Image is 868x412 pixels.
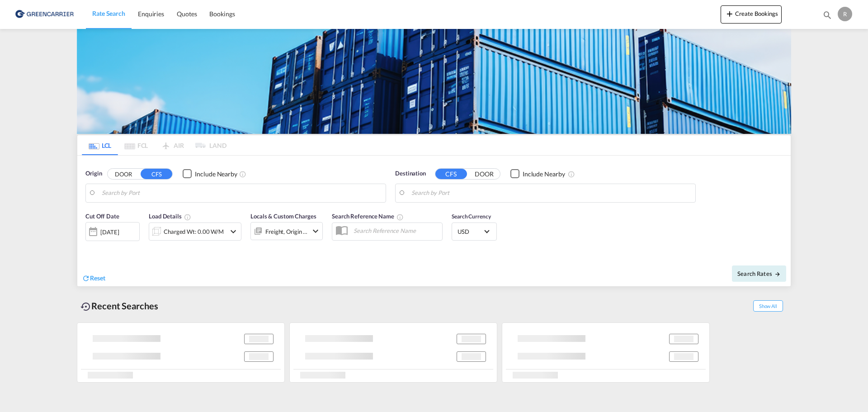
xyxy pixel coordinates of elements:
[77,156,791,286] div: Origin DOOR CFS Checkbox No InkUnchecked: Ignores neighbouring ports when fetching rates.Checked ...
[458,227,483,236] span: USD
[92,9,125,17] span: Rate Search
[164,225,224,238] div: Charged Wt: 0.00 W/M
[85,213,119,220] span: Cut Off Date
[452,213,491,220] span: Search Currency
[149,223,241,241] div: Charged Wt: 0.00 W/Micon-chevron-down
[209,10,235,18] span: Bookings
[753,300,783,312] span: Show All
[82,135,118,155] md-tab-item: LCL
[457,225,492,238] md-select: Select Currency: $ USDUnited States Dollar
[332,213,404,220] span: Search Reference Name
[568,170,575,178] md-icon: Unchecked: Ignores neighbouring ports when fetching rates.Checked : Includes neighbouring ports w...
[82,274,90,282] md-icon: icon-refresh
[265,225,308,238] div: Freight Origin Destination
[774,271,781,277] md-icon: icon-arrow-right
[250,222,323,240] div: Freight Origin Destinationicon-chevron-down
[435,169,467,179] button: CFS
[349,224,442,237] input: Search Reference Name
[138,10,164,18] span: Enquiries
[177,10,197,18] span: Quotes
[141,169,172,179] button: CFS
[721,5,782,24] button: icon-plus 400-fgCreate Bookings
[395,169,426,178] span: Destination
[411,186,691,200] input: Search by Port
[239,170,246,178] md-icon: Unchecked: Ignores neighbouring ports when fetching rates.Checked : Includes neighbouring ports w...
[838,7,852,21] div: R
[85,169,102,178] span: Origin
[149,213,191,220] span: Load Details
[732,265,786,282] button: Search Ratesicon-arrow-right
[737,270,781,277] span: Search Rates
[195,170,237,179] div: Include Nearby
[523,170,565,179] div: Include Nearby
[108,169,139,179] button: DOOR
[90,274,105,282] span: Reset
[822,10,832,24] div: icon-magnify
[310,226,321,237] md-icon: icon-chevron-down
[228,226,239,237] md-icon: icon-chevron-down
[80,301,91,312] md-icon: icon-backup-restore
[184,213,191,221] md-icon: Chargeable Weight
[822,10,832,20] md-icon: icon-magnify
[250,213,316,220] span: Locals & Custom Charges
[77,29,791,134] img: GreenCarrierFCL_LCL.png
[396,213,404,221] md-icon: Your search will be saved by the below given name
[85,222,140,241] div: [DATE]
[85,240,92,252] md-datepicker: Select
[82,274,105,284] div: icon-refreshReset
[510,169,565,179] md-checkbox: Checkbox No Ink
[14,4,75,24] img: b0b18ec08afe11efb1d4932555f5f09d.png
[468,169,500,179] button: DOOR
[102,186,381,200] input: Search by Port
[183,169,237,179] md-checkbox: Checkbox No Ink
[82,135,226,155] md-pagination-wrapper: Use the left and right arrow keys to navigate between tabs
[77,296,162,316] div: Recent Searches
[724,8,735,19] md-icon: icon-plus 400-fg
[100,228,119,236] div: [DATE]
